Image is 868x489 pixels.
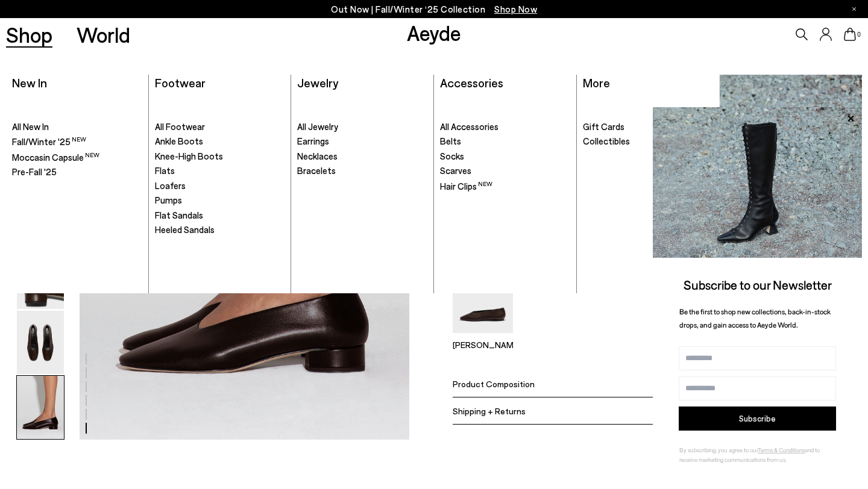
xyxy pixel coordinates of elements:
[583,135,630,146] span: Collectibles
[684,277,832,292] span: Subscribe to our Newsletter
[297,151,338,161] span: Necklaces
[17,311,64,374] img: Delia Low-Heeled Ballet Pumps - Image 5
[583,75,610,90] a: More
[155,151,223,161] span: Knee-High Boots
[440,135,461,146] span: Belts
[155,151,285,163] a: Knee-High Boots
[155,180,186,191] span: Loafers
[155,121,285,133] a: All Footwear
[155,135,203,146] span: Ankle Boots
[653,107,862,258] img: 2a6287a1333c9a56320fd6e7b3c4a9a9.jpg
[758,446,805,453] a: Terms & Conditions
[12,121,142,133] a: All New In
[583,135,714,148] a: Collectibles
[12,75,47,90] a: New In
[440,151,570,163] a: Socks
[155,210,203,220] span: Flat Sandals
[331,2,537,17] p: Out Now | Fall/Winter ‘25 Collection
[155,195,285,207] a: Pumps
[440,180,570,193] a: Hair Clips
[12,121,49,132] span: All New In
[12,166,142,178] a: Pre-Fall '25
[440,165,471,176] span: Scarves
[155,75,206,90] a: Footwear
[844,28,856,41] a: 0
[12,151,142,164] a: Moccasin Capsule
[440,75,503,90] a: Accessories
[856,31,862,38] span: 0
[6,24,52,45] a: Shop
[453,379,535,389] span: Product Composition
[297,165,427,177] a: Bracelets
[297,151,427,163] a: Necklaces
[440,151,464,161] span: Socks
[17,376,64,439] img: Delia Low-Heeled Ballet Pumps - Image 6
[297,165,336,176] span: Bracelets
[440,181,492,192] span: Hair Clips
[155,165,285,177] a: Flats
[720,75,862,287] a: Fall/Winter '25 Out Now
[12,135,142,148] a: Fall/Winter '25
[155,195,182,205] span: Pumps
[155,210,285,222] a: Flat Sandals
[453,325,513,350] a: Kirsten Ballet Flats [PERSON_NAME]
[297,75,338,90] a: Jewelry
[440,121,498,132] span: All Accessories
[12,152,99,163] span: Moccasin Capsule
[155,224,285,236] a: Heeled Sandals
[407,20,461,45] a: Aeyde
[155,165,175,176] span: Flats
[583,121,714,133] a: Gift Cards
[297,135,427,148] a: Earrings
[453,340,513,350] p: [PERSON_NAME]
[453,253,513,333] img: Kirsten Ballet Flats
[12,166,57,177] span: Pre-Fall '25
[679,406,836,431] button: Subscribe
[77,24,130,45] a: World
[155,180,285,192] a: Loafers
[494,4,537,14] span: Navigate to /collections/new-in
[720,75,862,287] img: Group_1295_900x.jpg
[583,121,624,132] span: Gift Cards
[12,136,86,147] span: Fall/Winter '25
[679,446,758,453] span: By subscribing, you agree to our
[440,121,570,133] a: All Accessories
[155,224,215,235] span: Heeled Sandals
[440,135,570,148] a: Belts
[297,121,427,133] a: All Jewelry
[297,135,329,146] span: Earrings
[679,307,831,329] span: Be the first to shop new collections, back-in-stock drops, and gain access to Aeyde World.
[155,121,205,132] span: All Footwear
[155,135,285,148] a: Ankle Boots
[453,406,526,416] span: Shipping + Returns
[440,165,570,177] a: Scarves
[297,121,338,132] span: All Jewelry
